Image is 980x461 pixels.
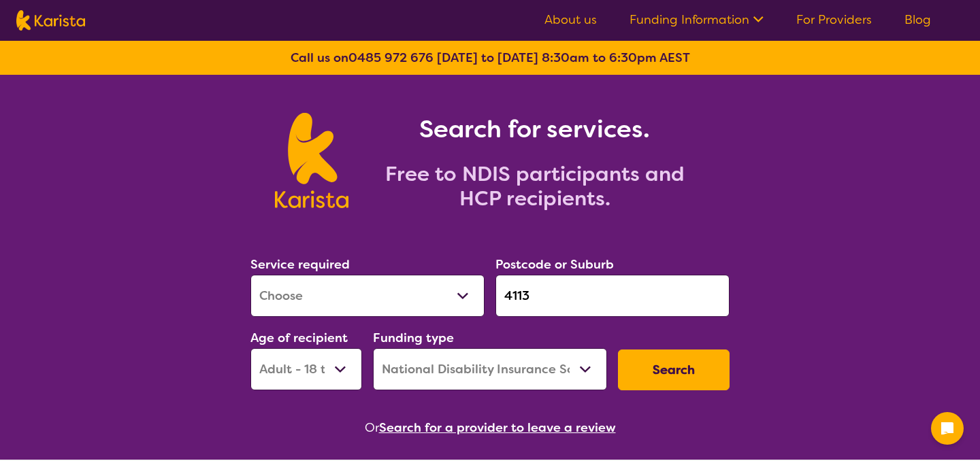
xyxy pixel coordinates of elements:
img: Karista logo [16,10,85,31]
label: Age of recipient [250,330,348,346]
label: Service required [250,256,350,273]
b: Call us on [DATE] to [DATE] 8:30am to 6:30pm AEST [291,50,690,66]
img: Karista logo [275,113,348,208]
button: Search [618,349,730,390]
h1: Search for services. [365,113,705,146]
button: Search for a provider to leave a review [379,417,616,438]
label: Postcode or Suburb [495,256,614,273]
a: About us [544,12,597,28]
label: Funding type [373,330,454,346]
a: For Providers [796,12,872,28]
a: Funding Information [630,12,764,28]
a: Blog [904,12,931,28]
a: 0485 972 676 [348,50,434,66]
h2: Free to NDIS participants and HCP recipients. [365,162,705,211]
input: Type [495,275,730,317]
span: Or [365,417,379,438]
